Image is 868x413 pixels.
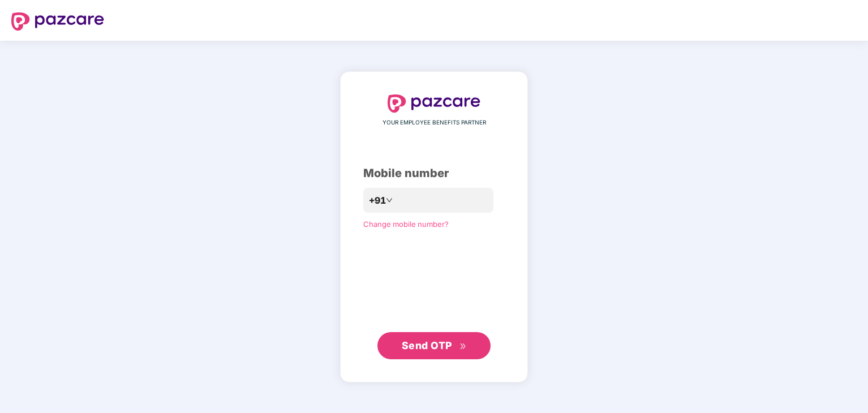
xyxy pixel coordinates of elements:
[386,197,393,204] span: down
[402,339,452,351] span: Send OTP
[11,12,104,31] img: logo
[363,165,505,182] div: Mobile number
[363,220,449,229] a: Change mobile number?
[377,332,491,359] button: Send OTPdouble-right
[383,118,486,127] span: YOUR EMPLOYEE BENEFITS PARTNER
[369,193,386,208] span: +91
[459,343,467,350] span: double-right
[388,94,480,113] img: logo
